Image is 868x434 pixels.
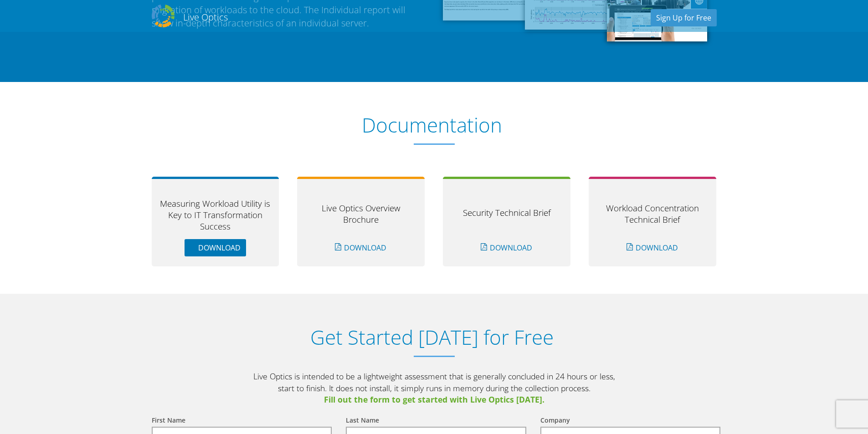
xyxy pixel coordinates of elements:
[651,9,717,26] a: Sign Up for Free
[252,371,616,406] p: Live Optics is intended to be a lightweight assessment that is generally concluded in 24 hours or...
[152,5,175,27] img: Dell Dpack
[143,326,721,349] h1: Get Started [DATE] for Free
[595,202,710,225] h3: Workload Concentration Technical Brief
[143,113,721,137] h1: Documentation
[449,207,564,218] h3: Security Technical Brief
[330,239,392,256] a: Download
[185,239,246,256] a: Download
[476,239,538,256] a: Download
[152,416,185,427] label: First Name
[622,239,683,256] a: Download
[346,416,379,427] label: Last Name
[183,11,228,23] h2: Live Optics
[540,416,570,427] label: Company
[158,198,272,232] h3: Measuring Workload Utility is Key to IT Transformation Success
[303,202,418,225] h3: Live Optics Overview Brochure
[252,394,616,406] span: Fill out the form to get started with Live Optics [DATE].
